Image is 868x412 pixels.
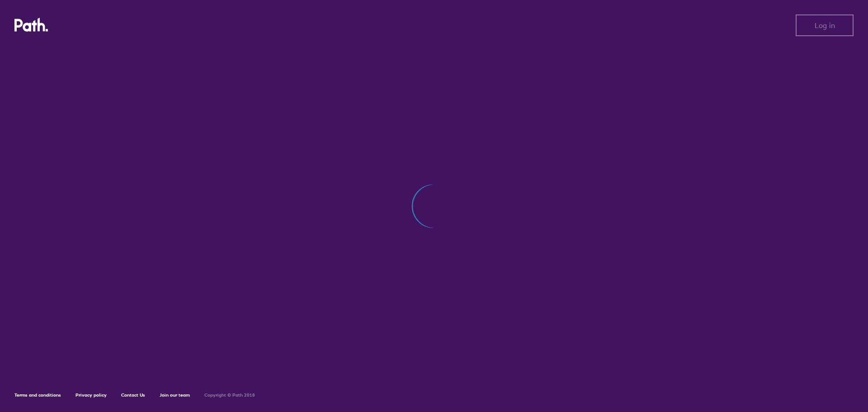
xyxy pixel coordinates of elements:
a: Terms and conditions [14,392,61,398]
h6: Copyright © Path 2018 [204,393,255,398]
a: Privacy policy [75,392,107,398]
button: Log in [796,14,854,36]
span: Log in [815,21,835,29]
a: Join our team [160,392,190,398]
a: Contact Us [121,392,145,398]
